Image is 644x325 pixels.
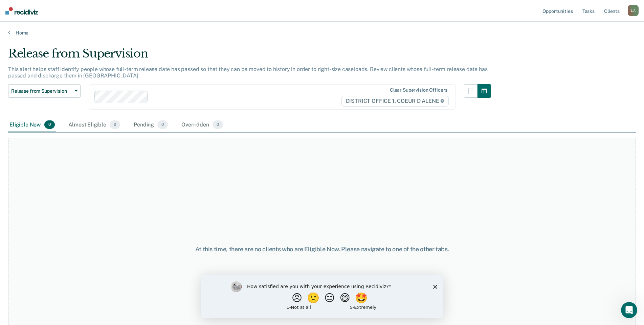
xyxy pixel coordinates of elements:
div: Clear supervision officers [390,87,447,93]
div: At this time, there are no clients who are Eligible Now. Please navigate to one of the other tabs. [165,246,479,253]
div: Release from Supervision [8,47,491,66]
span: 0 [213,120,223,129]
div: Eligible Now0 [8,118,56,133]
iframe: Intercom live chat [621,302,637,318]
span: 2 [110,120,120,129]
button: Release from Supervision [8,84,81,98]
span: 0 [157,120,168,129]
p: This alert helps staff identify people whose full-term release date has passed so that they can b... [8,66,487,79]
div: Pending0 [132,118,169,133]
iframe: Survey by Kim from Recidiviz [201,275,443,318]
div: Overridden0 [180,118,224,133]
span: Release from Supervision [11,88,72,94]
span: DISTRICT OFFICE 1, COEUR D'ALENE [341,96,449,107]
img: Recidiviz [5,7,38,15]
div: L A [628,5,639,16]
button: LA [628,5,639,16]
a: Home [8,30,636,36]
div: Almost Eligible2 [67,118,121,133]
span: 0 [44,120,55,129]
